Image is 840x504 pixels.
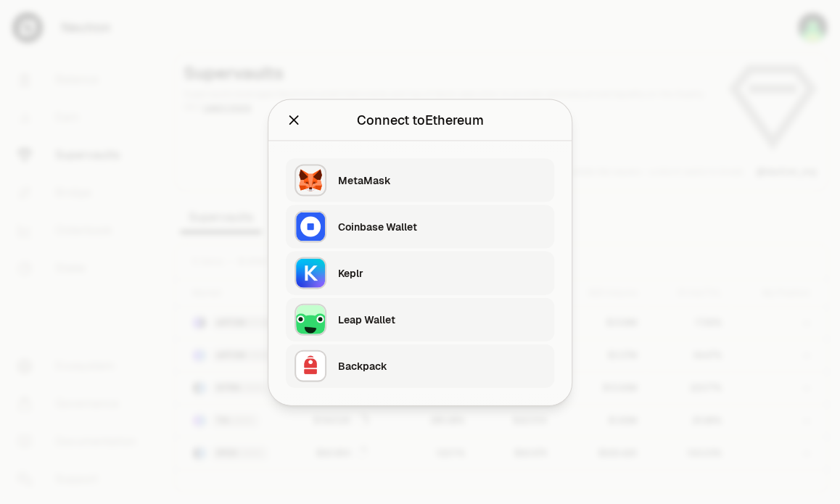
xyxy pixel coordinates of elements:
[296,351,325,380] img: Backpack
[338,265,545,280] div: Keplr
[296,165,325,194] img: MetaMask
[338,358,545,373] div: Backpack
[286,297,554,341] button: Leap WalletLeap Wallet
[296,305,325,334] img: Leap Wallet
[286,344,554,387] button: BackpackBackpack
[338,312,545,326] div: Leap Wallet
[286,110,302,130] button: Close
[286,251,554,294] button: KeplrKeplr
[357,110,484,130] div: Connect to Ethereum
[286,158,554,202] button: MetaMaskMetaMask
[296,258,325,287] img: Keplr
[338,173,545,187] div: MetaMask
[286,205,554,248] button: Coinbase WalletCoinbase Wallet
[296,212,325,241] img: Coinbase Wallet
[338,219,545,234] div: Coinbase Wallet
